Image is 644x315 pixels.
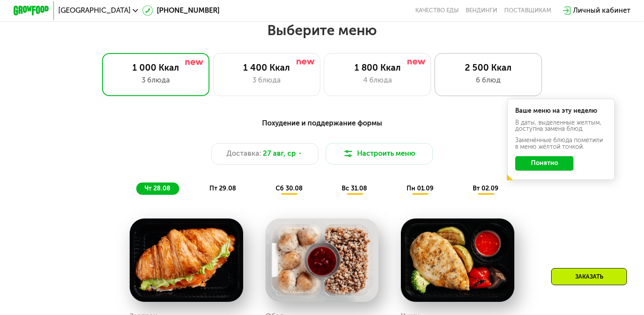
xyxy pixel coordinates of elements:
div: 2 500 Ккал [444,62,533,73]
div: Личный кабинет [573,5,630,16]
span: вс 31.08 [342,185,367,192]
div: Заменённые блюда пометили в меню жёлтой точкой. [515,137,606,150]
span: пн 01.09 [407,185,434,192]
span: чт 28.08 [145,185,170,192]
button: Понятно [515,156,573,171]
span: сб 30.08 [276,185,303,192]
div: 3 блюда [111,75,200,86]
div: 1 800 Ккал [333,62,421,73]
div: 4 блюда [333,75,421,86]
div: 1 400 Ккал [222,62,311,73]
div: поставщикам [504,7,551,14]
h2: Выберите меню [28,21,615,39]
span: 27 авг, ср [263,148,296,159]
div: Похудение и поддержание формы [57,118,587,129]
span: [GEOGRAPHIC_DATA] [58,7,131,14]
a: Качество еды [415,7,459,14]
div: В даты, выделенные желтым, доступна замена блюд. [515,120,606,132]
div: Заказать [551,268,627,285]
div: 3 блюда [222,75,311,86]
button: Настроить меню [326,143,433,165]
div: Ваше меню на эту неделю [515,108,606,114]
span: вт 02.09 [473,185,499,192]
span: пт 29.08 [209,185,236,192]
div: 1 000 Ккал [111,62,200,73]
a: Вендинги [466,7,497,14]
span: Доставка: [226,148,261,159]
div: 6 блюд [444,75,533,86]
a: [PHONE_NUMBER] [142,5,219,16]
